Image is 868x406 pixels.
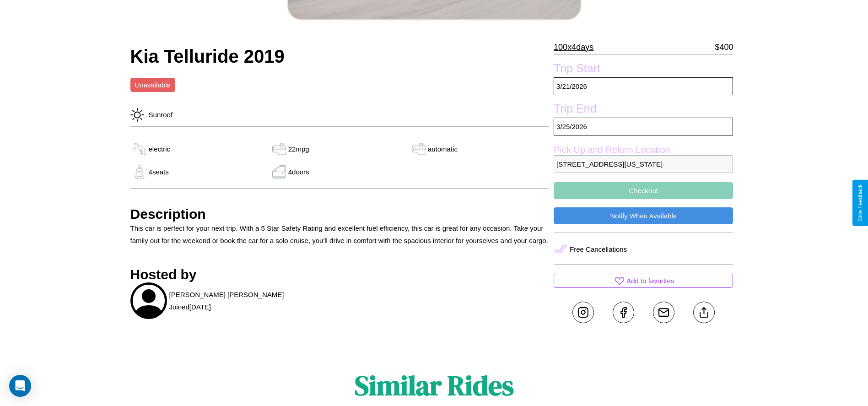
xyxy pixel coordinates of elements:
button: Add to favorites [554,274,733,288]
p: [STREET_ADDRESS][US_STATE] [554,155,733,173]
p: $ 400 [715,40,733,54]
p: 3 / 25 / 2026 [554,118,733,135]
div: Open Intercom Messenger [9,375,31,397]
button: Checkout [554,182,733,199]
h1: Similar Rides [355,367,514,404]
div: Give Feedback [857,184,863,222]
button: Notify When Available [554,207,733,224]
p: [PERSON_NAME] [PERSON_NAME] [169,288,284,301]
h2: Kia Telluride 2019 [130,46,550,67]
p: This car is perfect for your next trip. With a 5 Star Safety Rating and excellent fuel efficiency... [130,222,550,247]
p: Joined [DATE] [169,301,211,313]
p: Unavailable [135,79,171,91]
p: Free Cancellations [570,243,627,255]
p: electric [149,143,171,155]
p: 4 doors [288,166,309,178]
p: automatic [428,143,458,155]
img: gas [270,165,288,179]
p: 3 / 21 / 2026 [554,77,733,95]
label: Trip Start [554,62,733,77]
label: Pick Up and Return Location [554,145,733,155]
p: 100 x 4 days [554,40,593,54]
p: Add to favorites [626,275,674,287]
p: 4 seats [149,166,169,178]
p: 22 mpg [288,143,309,155]
p: Sunroof [144,108,173,121]
h3: Description [130,206,550,222]
img: gas [270,142,288,156]
img: gas [410,142,428,156]
label: Trip End [554,102,733,118]
h3: Hosted by [130,267,550,282]
img: gas [130,142,149,156]
img: gas [130,165,149,179]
